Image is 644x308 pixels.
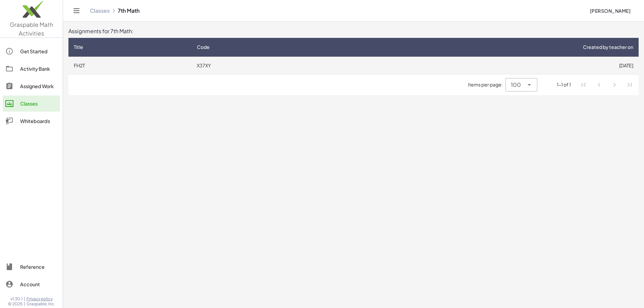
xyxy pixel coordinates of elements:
[3,43,60,59] a: Get Started
[20,263,57,271] div: Reference
[330,57,639,74] td: [DATE]
[24,301,25,307] span: |
[90,7,110,14] a: Classes
[468,81,505,88] span: Items per page:
[3,61,60,77] a: Activity Bank
[20,82,57,90] div: Assigned Work
[74,44,83,51] span: Title
[20,100,57,108] div: Classes
[26,301,55,307] span: Graspable, Inc.
[192,57,330,74] td: X37XY
[20,65,57,73] div: Activity Bank
[584,5,636,17] button: [PERSON_NAME]
[26,296,55,302] a: Privacy policy
[3,96,60,112] a: Classes
[511,81,521,89] span: 100
[197,44,210,51] span: Code
[24,296,25,302] span: |
[20,117,57,125] div: Whiteboards
[576,77,637,93] nav: Pagination Navigation
[10,296,22,302] span: v1.30.1
[583,44,633,51] span: Created by teacher on
[68,57,192,74] td: FH2T
[3,259,60,275] a: Reference
[68,27,639,35] div: Assignments for 7th Math:
[590,8,631,14] span: [PERSON_NAME]
[8,301,22,307] span: © 2025
[10,21,53,37] span: Graspable Math Activities
[20,280,57,288] div: Account
[3,113,60,129] a: Whiteboards
[20,47,57,55] div: Get Started
[71,5,82,16] button: Toggle navigation
[3,78,60,94] a: Assigned Work
[557,81,571,88] div: 1-1 of 1
[3,276,60,292] a: Account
